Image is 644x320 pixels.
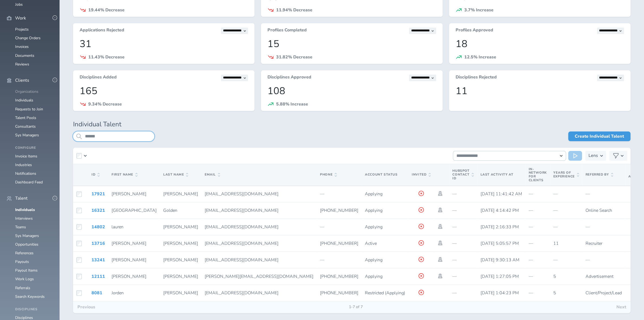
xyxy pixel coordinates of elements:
[112,224,123,230] span: lauren
[585,151,606,161] button: Lens
[163,173,188,177] span: Last Name
[15,285,30,291] a: Referrals
[267,28,307,34] h3: Profiles Completed
[365,290,405,296] span: Restricted (Applying)
[456,85,624,97] p: 11
[276,101,308,107] span: 5.88% Increase
[480,290,519,296] span: [DATE] 1:04:23 PM
[15,225,26,230] a: Teams
[267,75,311,81] h3: Disciplines Approved
[452,208,474,213] p: —
[553,208,579,213] p: —
[320,258,358,262] p: —
[73,121,630,128] h1: Individual Talent
[163,290,198,296] span: [PERSON_NAME]
[205,240,279,246] span: [EMAIL_ADDRESS][DOMAIN_NAME]
[205,207,279,213] span: [EMAIL_ADDRESS][DOMAIN_NAME]
[112,257,146,263] span: [PERSON_NAME]
[586,192,622,196] p: —
[568,131,630,141] a: Create Individual Talent
[53,78,57,82] button: -
[437,240,443,245] a: Impersonate
[320,290,358,296] span: [PHONE_NUMBER]
[15,216,33,221] a: Interviews
[528,257,533,263] span: —
[15,53,34,58] a: Documents
[15,250,34,256] a: References
[320,192,358,196] p: —
[91,224,105,230] a: 14802
[480,172,513,177] span: Last Activity At
[15,233,39,238] a: Sys Managers
[163,240,198,246] span: [PERSON_NAME]
[452,274,474,279] p: —
[480,224,519,230] span: [DATE] 2:16:33 PM
[15,154,37,159] a: Invoice Items
[91,290,102,296] a: 8081
[320,240,358,246] span: [PHONE_NUMBER]
[612,301,630,313] button: Next
[553,171,579,179] span: Years of Experience
[412,173,431,177] span: Invited
[15,2,23,7] a: Jobs
[365,273,383,279] span: Applying
[528,273,533,279] span: —
[80,38,248,50] p: 31
[112,207,157,213] span: [GEOGRAPHIC_DATA]
[452,241,474,246] p: —
[205,257,279,263] span: [EMAIL_ADDRESS][DOMAIN_NAME]
[15,294,45,299] a: Search Keywords
[15,259,29,264] a: Payouts
[345,305,367,309] span: 1-7 of 7
[452,225,474,229] p: —
[15,35,41,41] a: Change Orders
[15,196,28,201] span: Talent
[586,258,622,262] p: —
[437,257,443,262] a: Impersonate
[480,207,519,213] span: [DATE] 4:14:42 PM
[91,240,105,246] a: 13716
[15,146,53,150] h4: Configure
[163,207,177,213] span: Golden
[112,290,124,296] span: Jorden
[163,273,198,279] span: [PERSON_NAME]
[553,273,556,279] span: 5
[15,207,35,212] a: Individuals
[553,192,579,196] p: —
[53,15,57,20] button: -
[528,207,533,213] span: —
[528,224,533,230] span: —
[91,273,105,279] a: 12111
[112,273,146,279] span: [PERSON_NAME]
[528,240,533,246] span: —
[365,191,383,197] span: Applying
[80,75,117,81] h3: Disciplines Added
[80,85,248,97] p: 165
[568,151,582,161] button: Run Action
[586,225,622,229] p: —
[365,172,397,177] span: Account Status
[528,290,533,296] span: —
[464,7,493,13] span: 3.7% Increase
[456,28,493,34] h3: Profiles Approved
[276,54,312,60] span: 31.82% Decrease
[480,191,522,197] span: [DATE] 11:41:42 AM
[365,207,383,213] span: Applying
[91,191,105,197] a: 17921
[205,224,279,230] span: [EMAIL_ADDRESS][DOMAIN_NAME]
[437,273,443,278] a: Impersonate
[452,258,474,262] p: —
[320,207,358,213] span: [PHONE_NUMBER]
[15,162,32,167] a: Industries
[15,62,29,67] a: Reviews
[15,308,53,311] h4: Disciplines
[88,101,122,107] span: 9.34% Decrease
[456,75,497,81] h3: Disciplines Rejected
[586,173,613,177] span: Referred By
[80,28,124,34] h3: Applications Rejected
[586,240,602,246] span: Recruiter
[15,268,38,273] a: Payout Items
[553,290,556,296] span: 5
[320,273,358,279] span: [PHONE_NUMBER]
[15,276,34,282] a: Work Logs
